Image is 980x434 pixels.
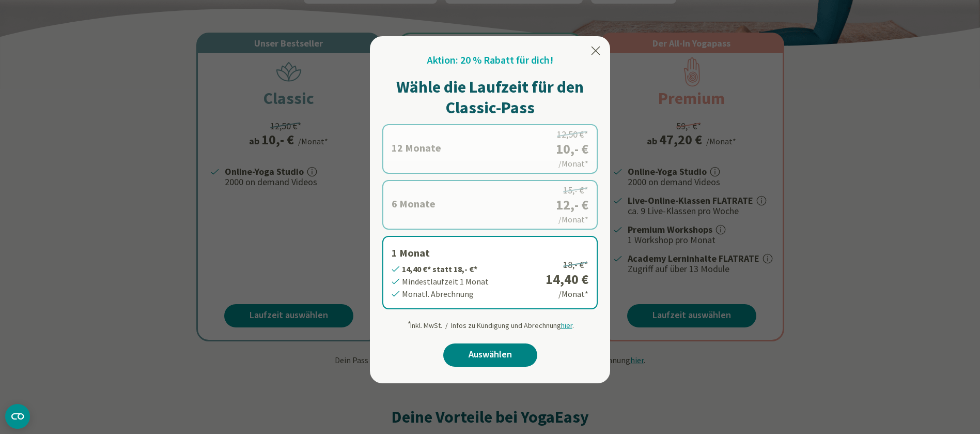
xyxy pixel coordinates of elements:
h2: Aktion: 20 % Rabatt für dich! [427,53,553,68]
div: Inkl. MwSt. / Infos zu Kündigung und Abrechnung . [407,316,574,331]
a: Auswählen [443,343,537,367]
h1: Wähle die Laufzeit für den Classic-Pass [382,77,598,118]
button: CMP-Widget öffnen [5,404,30,429]
span: hier [561,321,572,330]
